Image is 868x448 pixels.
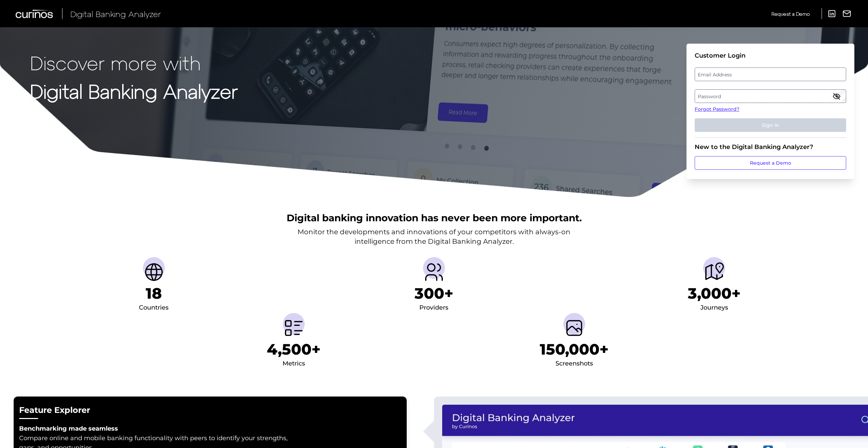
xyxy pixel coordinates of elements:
[283,358,305,369] div: Metrics
[30,52,238,73] p: Discover more with
[415,284,453,302] h1: 300+
[703,261,725,283] img: Journeys
[298,227,570,246] p: Monitor the developments and innovations of your competitors with always-on intelligence from the...
[139,302,169,313] div: Countries
[146,284,162,302] h1: 18
[695,68,845,80] label: Email Address
[771,8,810,19] a: Request a Demo
[423,261,445,283] img: Providers
[283,317,305,339] img: Metrics
[695,90,845,102] label: Password
[540,340,609,358] h1: 150,000+
[555,358,593,369] div: Screenshots
[143,261,165,283] img: Countries
[419,302,448,313] div: Providers
[19,425,118,432] strong: Benchmarking made seamless
[771,11,810,17] span: Request a Demo
[19,405,401,416] h2: Feature Explorer
[267,340,321,358] h1: 4,500+
[695,52,846,59] div: Customer Login
[695,143,846,151] div: New to the Digital Banking Analyzer?
[70,9,161,19] span: Digital Banking Analyzer
[695,118,846,132] button: Sign In
[287,211,582,224] h2: Digital banking innovation has never been more important.
[700,302,728,313] div: Journeys
[563,317,585,339] img: Screenshots
[688,284,741,302] h1: 3,000+
[30,79,238,102] strong: Digital Banking Analyzer
[695,156,846,170] a: Request a Demo
[16,10,54,18] img: Curinos
[695,106,846,113] a: Forgot Password?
